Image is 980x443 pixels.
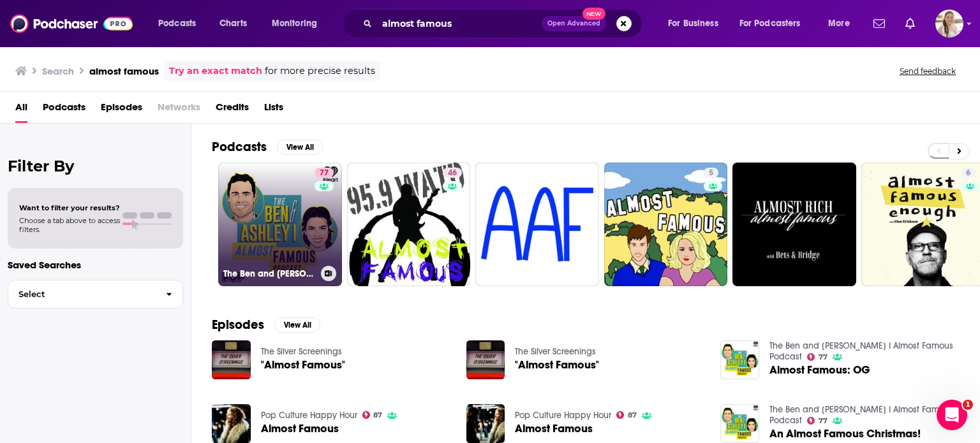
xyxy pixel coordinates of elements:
a: PodcastsView All [212,139,323,155]
span: 6 [966,167,970,180]
span: 87 [628,412,637,418]
button: Open AdvancedNew [542,16,606,31]
a: Show notifications dropdown [900,13,920,34]
img: Almost Famous [212,404,251,443]
span: for more precise results [265,64,375,78]
a: Lists [264,97,283,123]
a: Try an exact match [169,64,262,78]
span: Select [8,290,156,298]
button: open menu [149,13,212,34]
span: 77 [320,167,329,180]
a: Almost Famous: OG [769,365,870,375]
h3: The Ben and [PERSON_NAME] I Almost Famous Podcast [223,268,316,279]
span: 87 [373,412,382,418]
a: 87 [616,411,637,419]
input: Search podcasts, credits, & more... [377,13,542,34]
button: Select [8,280,183,309]
button: open menu [263,13,334,34]
span: 5 [709,167,713,180]
a: Almost Famous [515,423,593,434]
a: 77The Ben and [PERSON_NAME] I Almost Famous Podcast [218,163,342,286]
span: New [583,8,605,20]
span: Want to filter your results? [19,203,120,212]
img: "Almost Famous" [466,340,505,379]
h3: almost famous [89,65,159,77]
div: Search podcasts, credits, & more... [354,9,655,38]
img: "Almost Famous" [212,340,251,379]
span: 1 [963,400,973,410]
img: Podchaser - Follow, Share and Rate Podcasts [10,11,133,36]
a: Episodes [101,97,142,123]
span: Open Advanced [547,20,600,27]
a: Charts [211,13,255,34]
a: 77 [807,353,828,361]
span: For Business [668,15,718,33]
a: Almost Famous [261,423,339,434]
h2: Episodes [212,317,264,333]
a: Pop Culture Happy Hour [515,410,611,421]
h2: Filter By [8,157,183,175]
a: Almost Famous [466,404,505,443]
img: Almost Famous: OG [720,340,759,379]
a: "Almost Famous" [261,359,345,370]
button: open menu [659,13,734,34]
a: An Almost Famous Christmas! [769,428,921,439]
a: Podcasts [43,97,85,123]
span: For Podcasters [739,15,801,33]
span: Choose a tab above to access filters. [19,216,120,234]
a: 46 [347,163,471,286]
iframe: Intercom live chat [937,400,967,430]
a: 77 [807,417,828,425]
a: The Silver Screenings [515,346,596,357]
span: Networks [158,97,200,123]
p: Saved Searches [8,259,183,271]
button: open menu [819,13,866,34]
a: The Silver Screenings [261,346,342,357]
button: View All [274,317,320,333]
h3: Search [42,65,74,77]
a: "Almost Famous" [515,359,599,370]
a: 87 [362,411,383,419]
span: 77 [819,418,828,424]
a: EpisodesView All [212,317,320,333]
a: 77 [315,168,334,178]
a: Credits [216,97,249,123]
button: Show profile menu [935,10,963,38]
img: User Profile [935,10,963,38]
span: Charts [219,15,247,33]
h2: Podcasts [212,139,267,155]
img: An Almost Famous Christmas! [720,404,759,443]
span: More [828,15,850,33]
button: View All [277,140,323,155]
span: Logged in as acquavie [935,10,963,38]
a: 6 [961,168,976,178]
span: Podcasts [158,15,196,33]
a: The Ben and Ashley I Almost Famous Podcast [769,404,953,426]
span: 46 [448,167,457,180]
a: 5 [704,168,718,178]
a: All [15,97,27,123]
button: open menu [731,13,819,34]
button: Send feedback [896,66,960,76]
a: 46 [443,168,462,178]
span: Monitoring [272,15,317,33]
a: 5 [604,163,728,286]
a: Pop Culture Happy Hour [261,410,357,421]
